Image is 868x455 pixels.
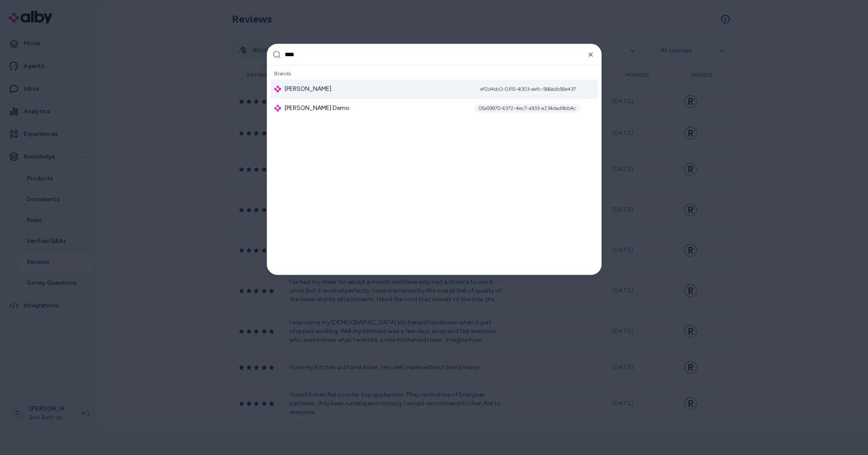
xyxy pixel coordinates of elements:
span: [PERSON_NAME] [285,84,331,93]
span: [PERSON_NAME] Demo [285,104,350,112]
img: alby Logo [274,104,281,111]
div: 05a59970-6372-4ec7-a933-a234dad9bb4c [474,104,580,112]
div: ef2d4dc0-0315-4003-aefc-566adb56e437 [476,84,580,93]
div: Suggestions [267,65,601,274]
div: Brands [271,67,598,79]
img: alby Logo [274,85,281,92]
